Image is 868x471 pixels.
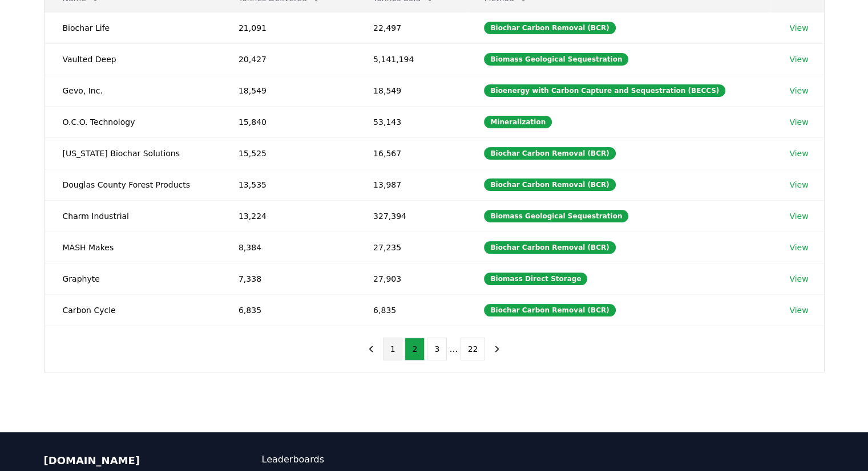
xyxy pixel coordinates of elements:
td: MASH Makes [45,232,220,263]
td: 8,384 [220,232,355,263]
a: View [789,273,808,285]
div: Biomass Direct Storage [484,273,587,285]
div: Biochar Carbon Removal (BCR) [484,178,615,191]
a: View [789,210,808,222]
button: 2 [405,338,425,360]
button: previous page [361,338,381,360]
td: 53,143 [355,106,466,137]
td: Charm Industrial [45,200,220,232]
div: Mineralization [484,116,552,128]
td: 327,394 [355,200,466,232]
td: 18,549 [220,75,355,106]
td: Carbon Cycle [45,294,220,326]
td: 13,535 [220,169,355,200]
td: O.C.O. Technology [45,106,220,137]
td: 5,141,194 [355,43,466,75]
td: 22,497 [355,12,466,43]
td: 13,987 [355,169,466,200]
a: View [789,148,808,159]
div: Biochar Carbon Removal (BCR) [484,147,615,160]
a: View [789,22,808,34]
td: 20,427 [220,43,355,75]
td: 6,835 [355,294,466,326]
td: Vaulted Deep [45,43,220,75]
a: View [789,116,808,128]
td: 7,338 [220,263,355,294]
td: [US_STATE] Biochar Solutions [45,137,220,169]
td: 27,903 [355,263,466,294]
a: View [789,179,808,190]
div: Biochar Carbon Removal (BCR) [484,241,615,254]
td: 13,224 [220,200,355,232]
td: Graphyte [45,263,220,294]
td: Gevo, Inc. [45,75,220,106]
a: View [789,242,808,253]
a: View [789,54,808,65]
a: View [789,85,808,96]
button: 3 [427,338,447,360]
div: Biochar Carbon Removal (BCR) [484,304,615,316]
td: 16,567 [355,137,466,169]
td: Douglas County Forest Products [45,169,220,200]
td: 18,549 [355,75,466,106]
td: 21,091 [220,12,355,43]
div: Bioenergy with Carbon Capture and Sequestration (BECCS) [484,84,725,97]
div: Biomass Geological Sequestration [484,210,628,222]
button: next page [487,338,507,360]
div: Biochar Carbon Removal (BCR) [484,22,615,34]
button: 1 [383,338,403,360]
td: Biochar Life [45,12,220,43]
button: 22 [461,338,486,360]
td: 6,835 [220,294,355,326]
td: 15,525 [220,137,355,169]
div: Biomass Geological Sequestration [484,53,628,66]
td: 27,235 [355,232,466,263]
p: [DOMAIN_NAME] [44,453,216,469]
a: View [789,304,808,316]
a: Leaderboards [262,453,434,466]
li: ... [449,342,458,356]
td: 15,840 [220,106,355,137]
